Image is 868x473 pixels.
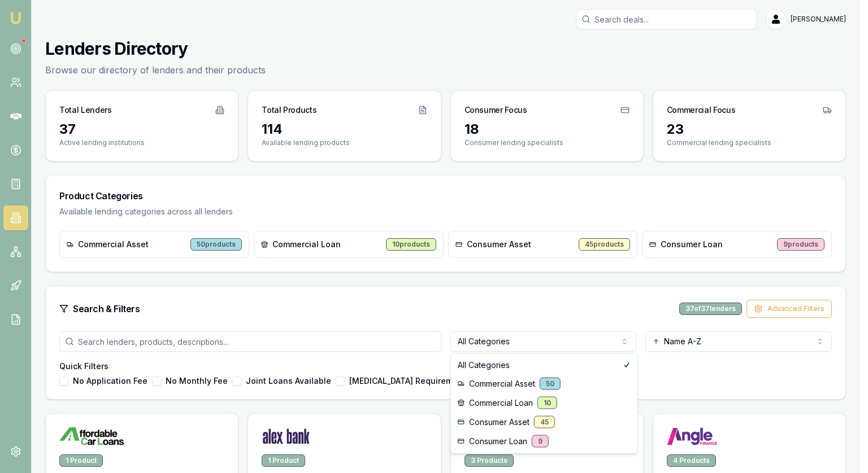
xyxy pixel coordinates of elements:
span: All Categories [458,360,510,371]
div: 45 [534,416,555,428]
span: Consumer Loan [469,436,527,447]
div: 10 [537,397,557,409]
div: 50 [540,378,561,390]
span: Commercial Asset [469,378,535,389]
span: Commercial Loan [469,397,533,409]
span: Consumer Asset [469,417,530,428]
div: 9 [532,435,549,448]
